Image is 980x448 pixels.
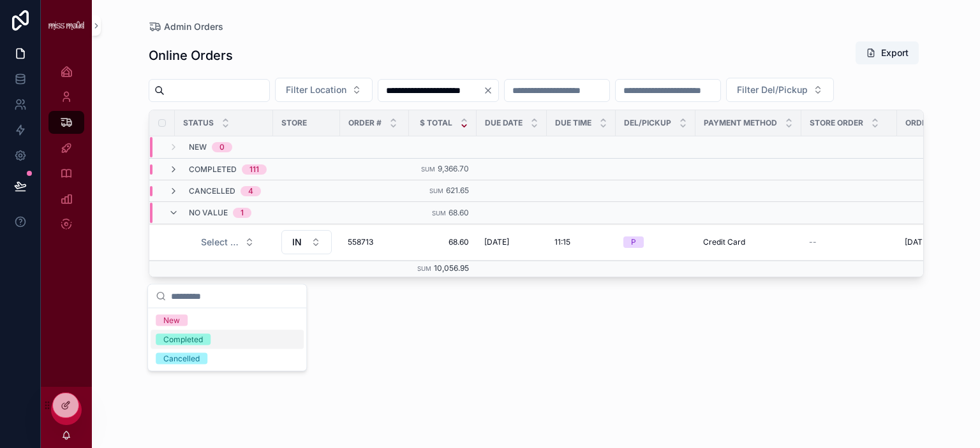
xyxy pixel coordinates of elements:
span: Completed [189,164,237,175]
span: $ Total [420,118,452,128]
h1: Online Orders [149,47,233,64]
span: 621.65 [446,185,469,195]
img: App logo [48,21,84,30]
span: Del/Pickup [624,118,671,128]
span: Due Date [485,118,523,128]
a: -- [809,237,889,247]
a: Select Button [281,229,332,255]
div: Completed [163,334,203,345]
span: Credit Card [703,237,745,247]
a: Select Button [190,230,265,254]
span: Order Placed [905,118,964,128]
span: Status [183,118,214,128]
span: Due Time [555,118,591,128]
a: [DATE] [484,237,539,247]
span: Filter Del/Pickup [737,83,808,96]
button: Export [856,41,919,64]
small: Sum [417,265,431,272]
span: Order # [348,118,382,128]
span: 10,056.95 [434,263,469,273]
span: Store Order [810,118,863,128]
button: Select Button [281,230,332,254]
span: -- [809,237,817,247]
a: Credit Card [703,237,794,247]
button: Select Button [191,231,265,254]
a: Admin Orders [149,20,223,33]
span: Store [281,118,307,128]
span: Cancelled [189,186,235,196]
span: 68.60 [449,208,469,217]
span: IN [292,236,302,249]
span: New [189,142,207,152]
span: [DATE] [484,237,509,247]
span: Select a Status [201,236,239,249]
span: 11:15 [554,237,570,247]
small: Sum [432,210,446,217]
span: Payment Method [704,118,777,128]
small: Sum [429,187,443,194]
span: Filter Location [286,83,346,96]
div: New [163,315,180,326]
div: 1 [241,208,244,218]
a: 11:15 [554,237,608,247]
div: Cancelled [163,353,200,365]
div: scrollable content [41,51,92,252]
a: 68.60 [417,237,469,247]
a: 558713 [348,237,401,247]
button: Select Button [275,78,373,102]
span: [DATE] 5:16 pm [905,237,959,247]
div: 111 [249,164,259,175]
div: 0 [219,142,225,152]
div: 4 [248,186,253,196]
small: Sum [421,166,435,173]
span: Admin Orders [164,20,223,33]
a: P [623,236,688,248]
div: Suggestions [148,308,306,371]
span: 9,366.70 [438,164,469,173]
button: Clear [483,85,498,96]
button: Select Button [726,78,834,102]
div: P [631,236,636,248]
span: No value [189,208,228,218]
